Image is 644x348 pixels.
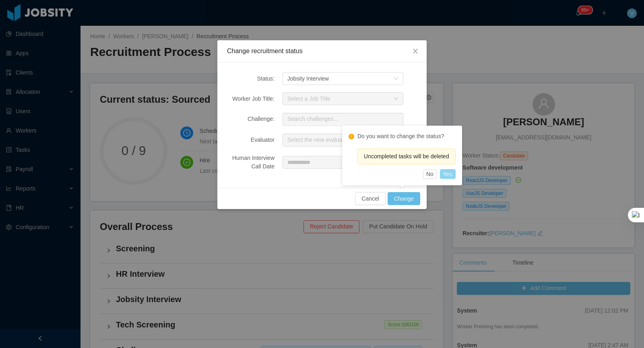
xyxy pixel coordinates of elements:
button: Cancel [355,192,386,205]
div: Worker Job Title: [227,95,275,103]
div: Challenge: [227,115,275,123]
i: icon: down [394,76,398,82]
i: icon: close [412,48,419,54]
button: Change [388,192,420,205]
i: icon: exclamation-circle [349,134,354,139]
button: Yes [440,169,456,179]
text: Do you want to change the status? [357,133,444,139]
div: Human Interview Call Date [227,154,275,171]
button: Close [404,40,427,63]
div: Status: [227,75,275,83]
div: Evaluator [227,136,275,144]
button: No [423,169,437,179]
i: icon: down [394,96,398,102]
span: Uncompleted tasks will be deleted [364,153,449,159]
div: Select a Job Title [287,95,390,103]
div: Jobsity Interview [287,72,329,85]
div: Change recruitment status [227,47,417,56]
